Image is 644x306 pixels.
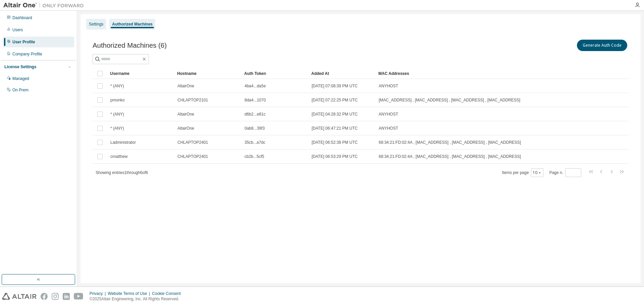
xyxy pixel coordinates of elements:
[312,83,358,89] span: [DATE] 07:08:39 PM UTC
[93,42,167,49] span: Authorized Machines (6)
[96,170,148,175] span: Showing entries 1 through 6 of 6
[177,83,194,89] span: AltairOne
[245,97,266,103] span: 8da4...1070
[312,140,358,145] span: [DATE] 06:52:38 PM UTC
[379,112,398,117] span: ANYHOST
[177,112,194,117] span: AltairOne
[63,293,70,300] img: linkedin.svg
[177,68,239,79] div: Hostname
[108,291,152,296] div: Website Terms of Use
[245,126,265,131] span: 0ab8...39f3
[74,293,84,300] img: youtube.svg
[177,97,208,103] span: CHLAPTOP2101
[12,27,23,33] div: Users
[112,21,153,27] div: Authorized Machines
[110,140,136,145] span: Ladministrator
[4,64,36,70] div: License Settings
[244,68,306,79] div: Auth Token
[89,21,103,27] div: Settings
[379,140,521,145] span: 68:34:21:FD:02:4A , [MAC_ADDRESS] , [MAC_ADDRESS] , [MAC_ADDRESS]
[245,112,266,117] span: d6b2...e81c
[12,39,35,45] div: User Profile
[245,154,264,159] span: cb2b...5cf5
[311,68,373,79] div: Added At
[110,97,125,103] span: pmonko
[110,83,124,89] span: * (ANY)
[12,87,29,93] div: On Prem
[110,112,124,117] span: * (ANY)
[312,97,358,103] span: [DATE] 07:22:25 PM UTC
[152,291,184,296] div: Cookie Consent
[110,68,172,79] div: Username
[378,68,558,79] div: MAC Addresses
[110,126,124,131] span: * (ANY)
[549,168,581,177] span: Page n.
[41,293,48,300] img: facebook.svg
[502,168,543,177] span: Items per page
[90,291,108,296] div: Privacy
[3,2,87,9] img: Altair One
[379,97,520,103] span: [MAC_ADDRESS] , [MAC_ADDRESS] , [MAC_ADDRESS] , [MAC_ADDRESS]
[90,296,185,302] p: © 2025 Altair Engineering, Inc. All Rights Reserved.
[245,83,266,89] span: 4ba4...da5e
[379,154,521,159] span: 68:34:21:FD:02:4A , [MAC_ADDRESS] , [MAC_ADDRESS] , [MAC_ADDRESS]
[177,154,208,159] span: CHLAPTOP2401
[177,126,194,131] span: AltairOne
[177,140,208,145] span: CHLAPTOP2401
[379,126,398,131] span: ANYHOST
[12,76,29,81] div: Managed
[2,293,37,300] img: altair_logo.svg
[245,140,265,145] span: 35cb...a7dc
[533,170,542,175] button: 10
[379,83,398,89] span: ANYHOST
[577,40,627,51] button: Generate Auth Code
[52,293,59,300] img: instagram.svg
[12,51,42,57] div: Company Profile
[312,154,358,159] span: [DATE] 06:53:29 PM UTC
[312,126,358,131] span: [DATE] 06:47:21 PM UTC
[110,154,127,159] span: cmatthew
[312,112,358,117] span: [DATE] 04:28:32 PM UTC
[12,15,32,20] div: Dashboard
